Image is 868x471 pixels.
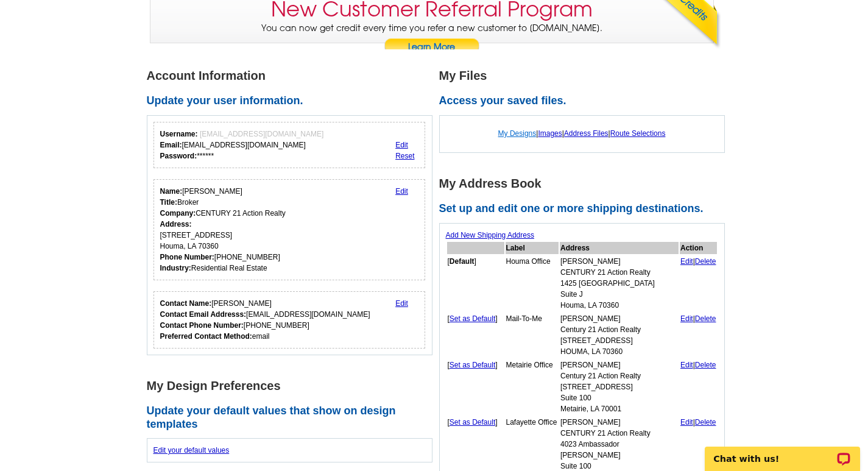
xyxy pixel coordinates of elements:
div: Your login information. [153,122,426,168]
a: Add New Shipping Address [446,231,534,239]
strong: Email: [160,141,182,149]
td: | [680,359,717,415]
h1: My Address Book [439,177,732,190]
td: Mail-To-Me [506,313,559,358]
div: [PERSON_NAME] Broker CENTURY 21 Action Realty [STREET_ADDRESS] Houma, LA 70360 [PHONE_NUMBER] Res... [160,186,286,274]
a: Edit [395,141,408,149]
strong: Company: [160,209,196,218]
a: Edit your default values [153,446,230,455]
strong: Contact Name: [160,299,212,308]
span: [EMAIL_ADDRESS][DOMAIN_NAME] [200,130,323,138]
td: Metairie Office [506,359,559,415]
a: My Designs [498,129,537,138]
th: Action [680,242,717,254]
b: Default [450,257,475,266]
a: Delete [695,257,716,266]
strong: Phone Number: [160,253,214,261]
th: Label [506,242,559,254]
iframe: LiveChat chat widget [697,433,868,471]
td: [PERSON_NAME] CENTURY 21 Action Realty 1425 [GEOGRAPHIC_DATA] Suite J Houma, LA 70360 [560,255,679,311]
a: Learn More [384,38,480,57]
h1: My Files [439,69,732,82]
a: Set as Default [450,418,495,427]
a: Address Files [564,129,609,138]
h2: Set up and edit one or more shipping destinations. [439,202,732,216]
a: Edit [395,299,408,308]
div: Who should we contact regarding order issues? [153,291,426,349]
td: [ ] [447,255,504,311]
h1: My Design Preferences [147,380,439,392]
td: [ ] [447,313,504,358]
td: [PERSON_NAME] Century 21 Action Realty [STREET_ADDRESS] HOUMA, LA 70360 [560,313,679,358]
strong: Title: [160,198,177,207]
td: | [680,313,717,358]
strong: Address: [160,220,192,228]
strong: Password: [160,152,197,160]
strong: Contact Email Addresss: [160,310,247,319]
td: | [680,255,717,311]
td: [ ] [447,359,504,415]
th: Address [560,242,679,254]
a: Edit [395,187,408,196]
a: Set as Default [450,314,495,323]
a: Edit [680,314,693,323]
h2: Update your default values that show on design templates [147,405,439,431]
a: Set as Default [450,361,495,369]
div: [PERSON_NAME] [EMAIL_ADDRESS][DOMAIN_NAME] [PHONE_NUMBER] email [160,298,370,342]
a: Reset [395,152,414,160]
strong: Preferred Contact Method: [160,332,252,341]
strong: Name: [160,187,183,196]
strong: Username: [160,130,198,138]
p: You can now get credit every time you refer a new customer to [DOMAIN_NAME]. [150,22,713,57]
h1: Account Information [147,69,439,82]
div: Your personal details. [153,179,426,280]
a: Edit [680,361,693,369]
h2: Access your saved files. [439,94,732,108]
strong: Contact Phone Number: [160,321,244,330]
a: Edit [680,418,693,427]
a: Delete [695,418,716,427]
a: Route Selections [610,129,666,138]
h2: Update your user information. [147,94,439,108]
a: Images [538,129,562,138]
a: Delete [695,314,716,323]
td: [PERSON_NAME] Century 21 Action Realty [STREET_ADDRESS] Suite 100 Metairie, LA 70001 [560,359,679,415]
td: Houma Office [506,255,559,311]
a: Edit [680,257,693,266]
div: | | | [446,122,718,145]
div: [EMAIL_ADDRESS][DOMAIN_NAME] ****** [160,129,324,161]
a: Delete [695,361,716,369]
strong: Industry: [160,264,191,272]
